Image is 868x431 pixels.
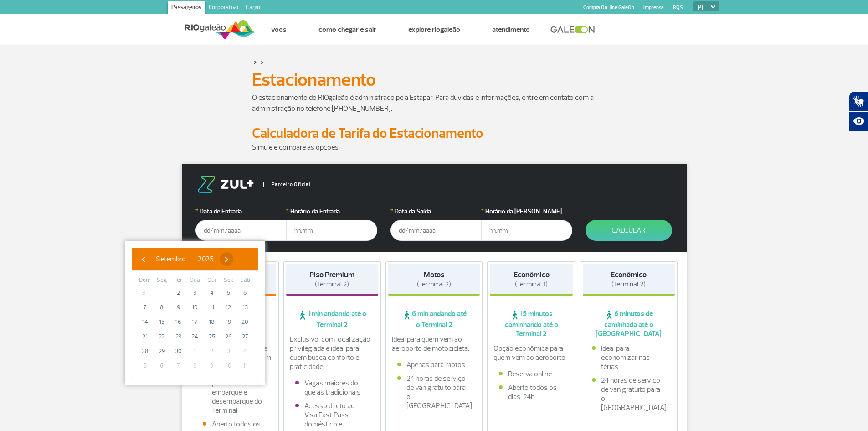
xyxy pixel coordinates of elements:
[252,142,616,153] p: Simule e compare as opções.
[492,25,530,34] a: Atendimento
[171,358,185,373] span: 7
[254,57,257,67] a: >
[499,369,564,379] li: Reserva online
[238,300,252,315] span: 13
[188,344,202,358] span: 1
[390,220,482,241] input: dd/mm/aaaa
[221,344,236,358] span: 3
[424,270,444,280] strong: Motos
[309,270,354,280] strong: Piso Premium
[499,383,564,401] li: Aberto todos os dias, 24h.
[138,329,152,344] span: 21
[481,220,572,241] input: hh:mm
[136,253,233,262] bs-datepicker-navigation-view: ​ ​ ​
[221,286,236,300] span: 5
[295,379,369,397] li: Vagas maiores do que as tradicionais.
[515,280,548,289] span: (Terminal 1)
[171,344,185,358] span: 30
[154,315,169,329] span: 15
[849,111,868,131] button: Abrir recursos assistivos.
[390,207,482,216] label: Data da Saída
[171,286,185,300] span: 2
[154,329,169,344] span: 22
[154,286,169,300] span: 1
[137,275,154,286] th: weekday
[138,286,152,300] span: 31
[315,280,349,289] span: (Terminal 2)
[195,207,287,216] label: Data de Entrada
[154,358,169,373] span: 6
[198,254,214,264] span: 2025
[221,358,236,373] span: 10
[238,344,252,358] span: 4
[242,1,264,16] a: Cargo
[138,344,152,358] span: 28
[592,344,666,371] li: Ideal para economizar nas férias
[154,275,170,286] th: weekday
[397,374,471,410] li: 24 horas de serviço de van gratuito para o [GEOGRAPHIC_DATA]
[205,300,219,315] span: 11
[592,376,666,412] li: 24 horas de serviço de van gratuito para o [GEOGRAPHIC_DATA]
[408,25,460,34] a: Explore RIOgaleão
[138,315,152,329] span: 14
[171,315,185,329] span: 16
[673,5,683,10] a: RQS
[236,275,253,286] th: weekday
[188,286,202,300] span: 3
[170,275,187,286] th: weekday
[643,5,664,10] a: Imprensa
[238,315,252,329] span: 20
[286,220,377,241] input: hh:mm
[388,309,480,329] span: 6 min andando até o Terminal 2
[203,369,267,415] li: Fácil acesso aos pontos de embarque e desembarque do Terminal
[188,329,202,344] span: 24
[290,335,375,371] p: Exclusivo, com localização privilegiada e ideal para quem busca conforto e praticidade.
[220,252,233,266] button: ›
[238,329,252,344] span: 27
[138,358,152,373] span: 5
[168,1,205,16] a: Passageiros
[252,92,616,114] p: O estacionamento do RIOgaleão é administrado pela Estapar. Para dúvidas e informações, entre em c...
[397,360,471,369] li: Apenas para motos.
[849,91,868,111] button: Abrir tradutor de língua de sinais.
[188,358,202,373] span: 8
[138,300,152,315] span: 7
[261,57,264,67] a: >
[611,270,647,280] strong: Econômico
[205,358,219,373] span: 9
[205,1,242,16] a: Corporativo
[205,286,219,300] span: 4
[136,252,150,266] button: ‹
[583,5,634,10] a: Compra On-line GaleOn
[481,207,572,216] label: Horário da [PERSON_NAME]
[192,252,220,266] button: 2025
[271,25,287,34] a: Voos
[252,72,616,88] h1: Estacionamento
[238,286,252,300] span: 6
[220,275,237,286] th: weekday
[221,300,236,315] span: 12
[188,300,202,315] span: 10
[586,220,672,241] button: Calcular
[150,252,192,266] button: Setembro
[849,91,868,131] div: Plugin de acessibilidade da Hand Talk.
[514,270,550,280] strong: Econômico
[156,254,186,264] span: Setembro
[205,329,219,344] span: 25
[125,241,265,385] bs-datepicker-container: calendar
[188,315,202,329] span: 17
[171,300,185,315] span: 9
[252,125,616,142] h2: Calculadora de Tarifa do Estacionamento
[221,329,236,344] span: 26
[238,358,252,373] span: 11
[318,25,376,34] a: Como chegar e sair
[286,207,377,216] label: Horário da Entrada
[417,280,451,289] span: (Terminal 2)
[205,344,219,358] span: 2
[171,329,185,344] span: 23
[286,309,378,329] span: 1 min andando até o Terminal 2
[221,315,236,329] span: 19
[187,275,204,286] th: weekday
